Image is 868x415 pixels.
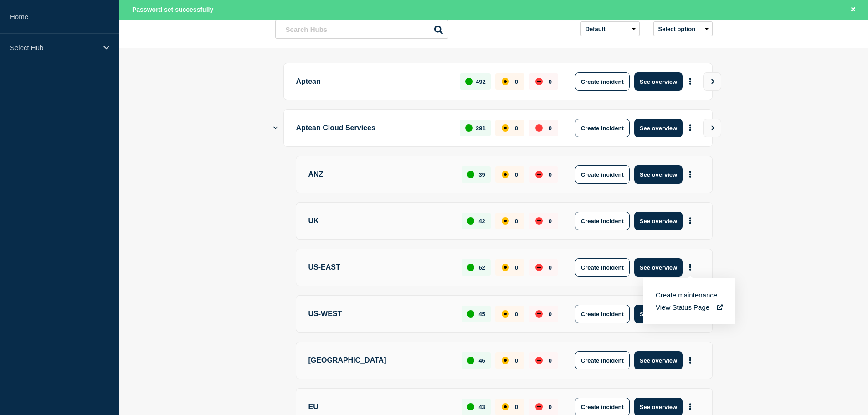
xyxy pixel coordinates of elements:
button: Show Connected Hubs [273,125,278,132]
p: US-WEST [308,305,452,323]
p: 0 [515,357,518,364]
p: 0 [515,125,518,132]
p: 0 [549,404,552,410]
p: 0 [549,218,552,225]
div: up [465,124,473,132]
button: Create incident [575,351,630,369]
div: down [535,264,543,271]
p: 0 [549,264,552,271]
div: up [467,217,474,225]
button: More actions [684,352,696,369]
p: 39 [478,171,485,178]
div: up [467,310,474,318]
button: See overview [634,351,683,369]
div: down [535,357,543,364]
p: ANZ [308,165,452,184]
p: 45 [478,311,485,318]
button: See overview [634,119,683,137]
p: Select Hub [10,44,98,51]
button: More actions [684,166,696,183]
button: See overview [634,72,683,91]
button: See overview [634,212,683,230]
div: affected [502,357,509,364]
p: US-EAST [308,258,452,277]
p: UK [308,212,452,230]
div: down [535,217,543,225]
p: 0 [515,404,518,410]
button: Create incident [575,119,630,137]
div: affected [502,264,509,271]
button: Create incident [575,165,630,184]
p: Aptean [296,72,450,91]
div: up [467,403,474,410]
button: More actions [684,73,696,90]
p: 0 [549,357,552,364]
a: View Status Page [656,303,723,311]
div: down [535,403,543,410]
button: See overview [634,258,683,277]
div: affected [502,124,509,132]
select: Sort by [580,21,640,36]
div: affected [502,171,509,178]
p: 0 [515,171,518,178]
p: 0 [549,311,552,318]
div: affected [502,310,509,318]
p: 0 [515,264,518,271]
p: 0 [515,78,518,85]
input: Search Hubs [275,20,448,39]
div: up [467,264,474,271]
span: Password set successfully [132,6,213,13]
div: affected [502,403,509,410]
p: 46 [478,357,485,364]
p: 0 [549,78,552,85]
p: 291 [476,125,486,132]
p: 0 [515,218,518,225]
div: down [535,124,543,132]
button: Select option [653,21,713,36]
div: down [535,78,543,85]
p: 492 [476,78,486,85]
button: View [703,72,721,91]
p: 0 [549,171,552,178]
button: See overview [634,305,683,323]
div: up [467,357,474,364]
p: 42 [478,218,485,225]
div: down [535,310,543,318]
button: See overview [634,165,683,184]
div: affected [502,217,509,225]
button: Create maintenance [656,291,717,299]
p: 62 [478,264,485,271]
button: Close banner [847,5,859,15]
p: 0 [549,125,552,132]
button: Create incident [575,212,630,230]
div: up [467,171,474,178]
div: down [535,171,543,178]
button: Create incident [575,258,630,277]
button: More actions [684,213,696,230]
button: More actions [684,120,696,137]
p: Aptean Cloud Services [296,119,450,137]
button: Create incident [575,305,630,323]
p: [GEOGRAPHIC_DATA] [308,351,452,369]
button: View [703,119,721,137]
button: More actions [684,259,696,276]
div: affected [502,78,509,85]
div: up [465,78,473,85]
p: 0 [515,311,518,318]
p: 43 [478,404,485,410]
button: Create incident [575,72,630,91]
